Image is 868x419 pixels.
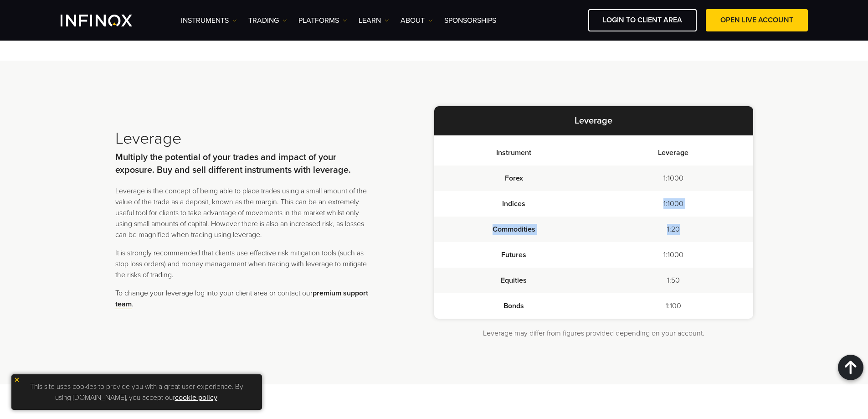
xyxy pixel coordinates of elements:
th: Leverage [594,135,753,166]
a: premium support team [115,289,368,309]
img: yellow close icon [14,377,20,383]
a: ABOUT [401,15,433,26]
td: Equities [434,268,594,293]
p: To change your leverage log into your client area or contact our . [115,288,370,310]
a: TRADING [248,15,287,26]
td: Indices [434,191,594,217]
p: It is strongly recommended that clients use effective risk mitigation tools (such as stop loss or... [115,248,370,280]
h2: Leverage [115,129,370,149]
td: 1:1000 [594,166,753,191]
p: Leverage is the concept of being able to place trades using a small amount of the value of the tr... [115,186,370,240]
td: Futures [434,242,594,268]
a: cookie policy [175,393,217,402]
td: Commodities [434,217,594,242]
strong: Multiply the potential of your trades and impact of your exposure. Buy and sell different instrum... [115,152,351,176]
th: Instrument [434,135,594,166]
a: INFINOX Logo [61,15,154,26]
td: 1:20 [594,217,753,242]
a: OPEN LIVE ACCOUNT [706,9,808,31]
td: 1:1000 [594,191,753,217]
td: 1:100 [594,293,753,319]
a: LOGIN TO CLIENT AREA [588,9,697,31]
a: Instruments [181,15,237,26]
td: Forex [434,166,594,191]
p: Leverage may differ from figures provided depending on your account. [437,328,750,339]
td: 1:50 [594,268,753,293]
p: This site uses cookies to provide you with a great user experience. By using [DOMAIN_NAME], you a... [16,379,257,405]
a: Learn [359,15,389,26]
td: 1:1000 [594,242,753,268]
a: PLATFORMS [298,15,347,26]
a: SPONSORSHIPS [444,15,496,26]
td: Bonds [434,293,594,319]
strong: Leverage [575,115,612,126]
